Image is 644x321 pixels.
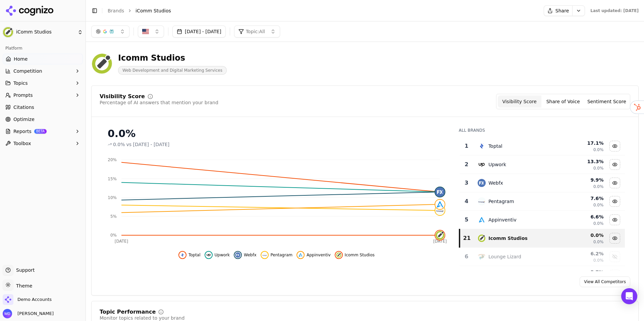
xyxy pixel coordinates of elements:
[3,54,83,64] a: Home
[246,28,265,35] span: Topic: All
[3,309,12,318] img: Melissa Dowd
[463,234,471,242] div: 21
[488,198,514,205] div: Pentagram
[100,309,156,315] div: Topic Performance
[108,177,117,181] tspan: 15%
[460,266,625,284] tr: 5.7%Show thrive internet marketing agency data
[3,90,83,101] button: Prompts
[590,8,639,13] div: Last updated: [DATE]
[462,142,471,150] div: 1
[609,270,620,280] button: Show thrive internet marketing agency data
[435,200,445,209] img: appinventiv
[215,252,230,258] span: Upwork
[609,251,620,262] button: Show lounge lizard data
[271,252,292,258] span: Pentagram
[13,80,28,86] span: Topics
[488,253,521,260] div: Lounge Lizard
[478,216,486,224] img: appinventiv
[3,66,83,76] button: Competition
[180,252,185,258] img: toptal
[205,251,230,259] button: Hide upwork data
[118,53,227,63] div: Icomm Studios
[17,297,52,303] span: Demo Accounts
[541,95,585,108] button: Share of Voice
[609,159,620,170] button: Hide upwork data
[459,128,625,133] div: All Brands
[335,251,375,259] button: Hide icomm studios data
[478,179,486,187] img: webfx
[462,253,471,261] div: 6
[15,311,54,317] span: [PERSON_NAME]
[345,252,375,258] span: Icomm Studios
[13,128,32,135] span: Reports
[108,8,124,13] a: Brands
[110,214,117,219] tspan: 5%
[433,239,447,244] tspan: [DATE]
[462,160,471,169] div: 2
[298,252,303,258] img: appinventiv
[16,29,75,35] span: iComm Studios
[460,229,625,248] tr: 21icomm studiosIcomm Studios0.0%0.0%Hide icomm studios data
[13,92,33,99] span: Prompts
[13,267,35,273] span: Support
[336,252,341,258] img: icomm studios
[462,216,471,224] div: 5
[609,141,620,151] button: Hide toptal data
[560,140,603,146] div: 17.1 %
[488,235,528,242] div: Icomm Studios
[13,104,34,111] span: Citations
[3,78,83,88] button: Topics
[609,214,620,225] button: Hide appinventiv data
[609,178,620,188] button: Hide webfx data
[3,138,83,149] button: Toolbox
[593,258,604,263] span: 0.0%
[178,251,201,259] button: Hide toptal data
[3,114,83,125] a: Optimize
[488,180,503,186] div: Webfx
[3,126,83,137] button: ReportsBETA
[3,102,83,113] a: Citations
[100,99,218,106] div: Percentage of AI answers that mention your brand
[435,206,445,215] img: pentagram
[460,192,625,211] tr: 4pentagramPentagram7.6%0.0%Hide pentagram data
[435,231,445,240] img: icomm studios
[560,250,603,257] div: 6.2 %
[108,128,445,140] div: 0.0%
[206,252,211,258] img: upwork
[3,27,13,38] img: iComm Studios
[585,95,629,108] button: Sentiment Score
[460,137,625,155] tr: 1toptalToptal17.1%0.0%Hide toptal data
[297,251,331,259] button: Hide appinventiv data
[172,25,226,38] button: [DATE] - [DATE]
[244,252,257,258] span: Webfx
[593,202,604,208] span: 0.0%
[235,252,240,258] img: webfx
[488,161,506,168] div: Upwork
[621,288,637,304] div: Open Intercom Messenger
[126,141,170,148] span: vs [DATE] - [DATE]
[13,116,35,123] span: Optimize
[560,177,603,183] div: 9.9 %
[108,7,530,14] nav: breadcrumb
[478,160,486,169] img: upwork
[560,213,603,220] div: 6.6 %
[34,129,47,134] span: BETA
[91,53,113,74] img: iComm Studios
[580,276,630,287] a: View All Competitors
[110,233,117,238] tspan: 0%
[13,68,42,74] span: Competition
[13,140,31,147] span: Toolbox
[108,157,117,162] tspan: 20%
[462,197,471,205] div: 4
[307,252,331,258] span: Appinventiv
[108,195,117,200] tspan: 10%
[593,147,604,152] span: 0.0%
[3,309,54,318] button: Open user button
[3,294,52,305] button: Open organization switcher
[13,283,32,288] span: Theme
[498,95,541,108] button: Visibility Score
[234,251,257,259] button: Hide webfx data
[609,196,620,207] button: Hide pentagram data
[136,7,171,14] span: iComm Studios
[435,187,445,197] img: webfx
